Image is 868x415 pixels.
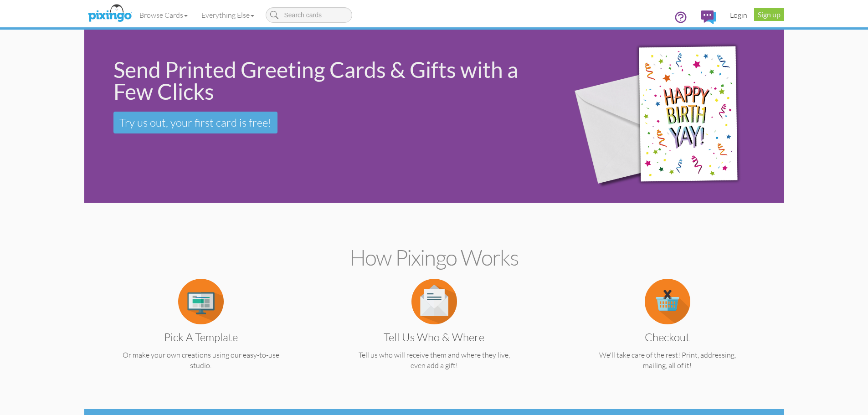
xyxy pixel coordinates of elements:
h3: Pick a Template [109,331,293,343]
p: Tell us who will receive them and where they live, even add a gift! [335,350,533,371]
a: Sign up [754,8,784,21]
p: We'll take care of the rest! Print, addressing, mailing, all of it! [569,350,766,371]
img: item.alt [178,279,224,324]
div: Send Printed Greeting Cards & Gifts with a Few Clicks [113,59,544,102]
a: Everything Else [195,4,261,26]
h3: Tell us Who & Where [342,331,526,343]
a: Browse Cards [133,4,195,26]
img: item.alt [411,279,457,324]
h2: How Pixingo works [100,246,768,270]
img: item.alt [645,279,690,324]
span: Try us out, your first card is free! [119,116,272,129]
img: 942c5090-71ba-4bfc-9a92-ca782dcda692.png [558,17,778,216]
input: Search cards [266,7,352,23]
iframe: Chat [868,415,868,415]
a: Pick a Template Or make your own creations using our easy-to-use studio. [102,296,300,371]
img: comments.svg [701,10,716,24]
h3: Checkout [575,331,760,343]
a: Try us out, your first card is free! [113,112,277,133]
a: Login [723,4,754,26]
img: pixingo logo [86,2,134,25]
a: Tell us Who & Where Tell us who will receive them and where they live, even add a gift! [335,296,533,371]
p: Or make your own creations using our easy-to-use studio. [102,350,300,371]
a: Checkout We'll take care of the rest! Print, addressing, mailing, all of it! [569,296,766,371]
